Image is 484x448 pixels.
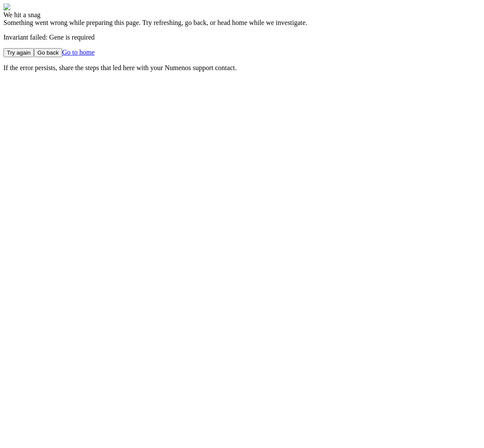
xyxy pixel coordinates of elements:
img: Numenos [3,3,37,11]
button: Try again [3,48,34,57]
div: Something went wrong while preparing this page. Try refreshing, go back, or head home while we in... [3,19,481,27]
p: If the error persists, share the steps that led here with your Numenos support contact. [3,64,481,72]
p: Invariant failed: Gene is required [3,34,481,41]
div: We hit a snag [3,11,481,19]
button: Go back [34,48,62,57]
a: Go to home [62,49,95,56]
